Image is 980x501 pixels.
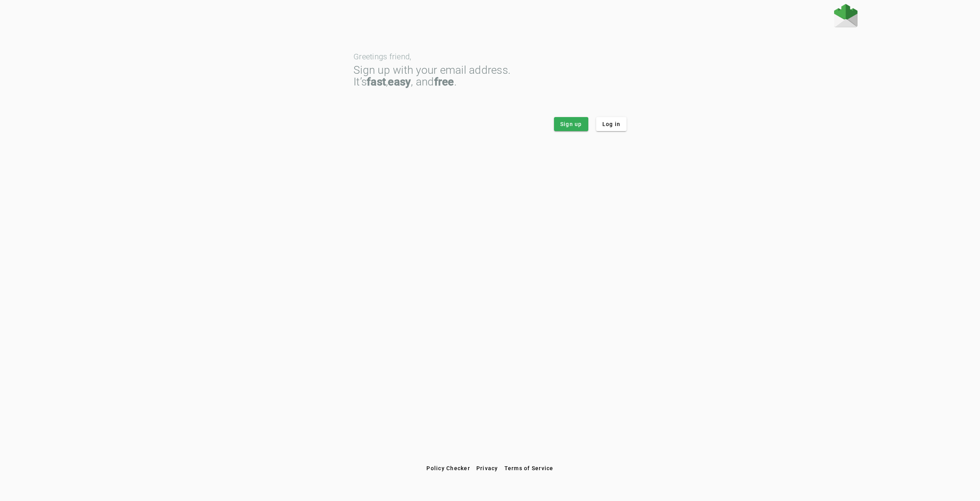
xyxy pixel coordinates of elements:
[596,117,627,131] button: Log in
[476,465,498,471] span: Privacy
[560,120,582,128] span: Sign up
[353,53,627,60] div: Greetings friend,
[423,461,473,475] button: Policy Checker
[367,75,386,88] strong: fast
[834,4,857,27] img: Fraudmarc Logo
[426,465,470,471] span: Policy Checker
[602,120,621,128] span: Log in
[504,465,554,471] span: Terms of Service
[501,461,557,475] button: Terms of Service
[434,75,454,88] strong: free
[554,117,588,131] button: Sign up
[388,75,411,88] strong: easy
[473,461,501,475] button: Privacy
[353,64,627,88] div: Sign up with your email address. It’s , , and .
